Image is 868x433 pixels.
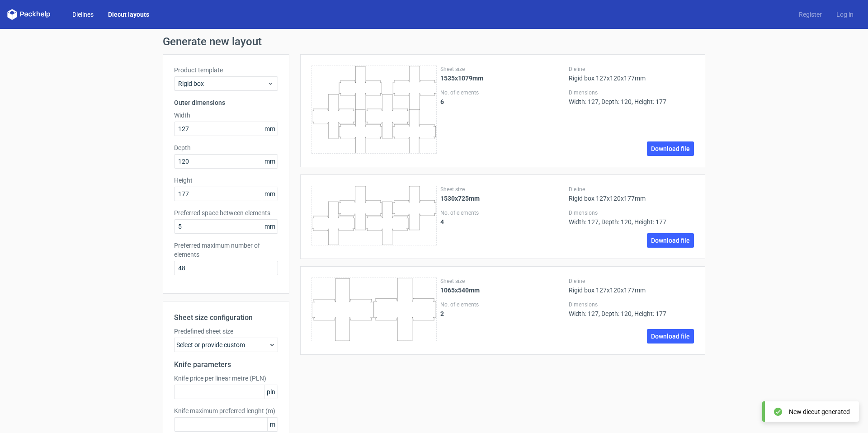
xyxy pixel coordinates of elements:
[569,278,694,294] div: Rigid box 127x120x177mm
[262,187,278,201] span: mm
[569,66,694,82] div: Rigid box 127x120x177mm
[174,312,278,323] h2: Sheet size configuration
[440,209,566,216] label: No. of elements
[174,208,278,217] label: Preferred space between elements
[440,218,444,226] strong: 4
[569,209,694,216] label: Dimensions
[178,79,267,88] span: Rigid box
[440,186,566,193] label: Sheet size
[569,301,694,308] label: Dimensions
[101,10,156,19] a: Diecut layouts
[262,220,278,233] span: mm
[174,359,278,370] h2: Knife parameters
[647,141,694,156] a: Download file
[440,310,444,317] strong: 2
[262,122,278,136] span: mm
[440,75,483,82] strong: 1535x1079mm
[647,329,694,344] a: Download file
[174,111,278,120] label: Width
[174,241,278,259] label: Preferred maximum number of elements
[440,278,566,285] label: Sheet size
[267,418,278,431] span: m
[163,36,705,47] h1: Generate new layout
[264,385,278,399] span: pln
[174,66,278,75] label: Product template
[174,327,278,336] label: Predefined sheet size
[174,143,278,152] label: Depth
[792,10,829,19] a: Register
[569,278,694,285] label: Dieline
[829,10,861,19] a: Log in
[440,195,480,202] strong: 1530x725mm
[174,374,278,383] label: Knife price per linear metre (PLN)
[174,98,278,107] h3: Outer dimensions
[174,176,278,185] label: Height
[440,98,444,105] strong: 6
[569,186,694,193] label: Dieline
[569,301,694,317] div: Width: 127, Depth: 120, Height: 177
[174,338,278,352] div: Select or provide custom
[569,209,694,226] div: Width: 127, Depth: 120, Height: 177
[440,66,566,73] label: Sheet size
[65,10,101,19] a: Dielines
[440,287,480,294] strong: 1065x540mm
[440,301,566,308] label: No. of elements
[647,233,694,248] a: Download file
[569,66,694,73] label: Dieline
[174,406,278,415] label: Knife maximum preferred lenght (m)
[569,89,694,105] div: Width: 127, Depth: 120, Height: 177
[262,155,278,168] span: mm
[440,89,566,96] label: No. of elements
[569,186,694,202] div: Rigid box 127x120x177mm
[789,407,850,416] div: New diecut generated
[569,89,694,96] label: Dimensions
